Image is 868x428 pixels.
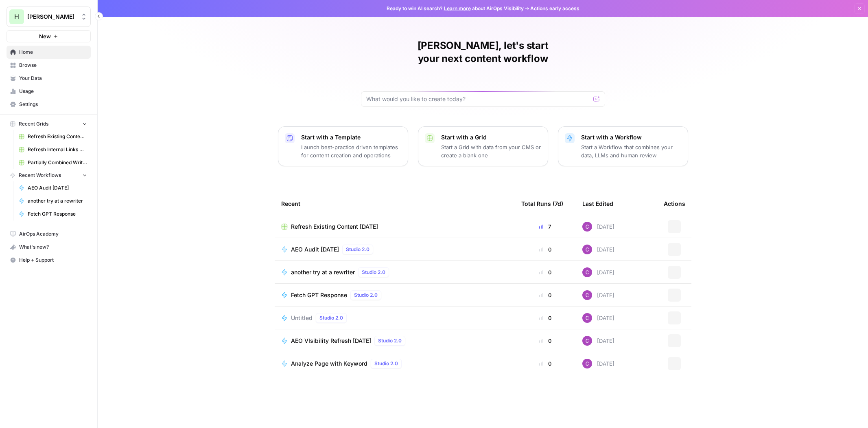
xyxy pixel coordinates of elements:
[582,192,613,215] div: Last Edited
[19,101,87,108] span: Settings
[28,146,87,153] span: Refresh Internal Links Grid (1)
[418,126,548,166] button: Start with a GridStart a Grid with data from your CMS or create a blank one
[39,32,51,40] span: New
[19,49,87,56] span: Home
[521,314,569,322] div: 0
[582,245,592,254] img: lfe6qmc50w30utgkmhcdgn0017qz
[7,85,91,98] a: Usage
[582,313,614,323] div: [DATE]
[7,46,91,59] a: Home
[521,223,569,231] div: 7
[441,143,541,159] p: Start a Grid with data from your CMS or create a blank one
[7,59,91,72] a: Browse
[346,246,370,253] span: Studio 2.0
[582,290,592,300] img: lfe6qmc50w30utgkmhcdgn0017qz
[521,337,569,345] div: 0
[281,313,508,323] a: UntitledStudio 2.0
[19,230,87,238] span: AirOps Academy
[361,39,605,65] h1: [PERSON_NAME], let's start your next content workflow
[378,337,402,344] span: Studio 2.0
[291,268,355,276] span: another try at a rewriter
[281,359,508,368] a: Analyze Page with KeywordStudio 2.0
[291,245,339,254] span: AEO Audit [DATE]
[281,290,508,300] a: Fetch GPT ResponseStudio 2.0
[7,72,91,85] a: Your Data
[7,7,91,27] button: Workspace: Hasbrook
[7,98,91,111] a: Settings
[582,359,592,368] img: lfe6qmc50w30utgkmhcdgn0017qz
[7,240,91,254] button: What's new?
[387,5,524,12] span: Ready to win AI search? about AirOps Visibility
[521,360,569,368] div: 0
[581,133,681,141] p: Start with a Workflow
[278,126,408,166] button: Start with a TemplateLaunch best-practice driven templates for content creation and operations
[530,5,579,12] span: Actions early access
[7,254,91,267] button: Help + Support
[19,172,61,179] span: Recent Workflows
[558,126,688,166] button: Start with a WorkflowStart a Workflow that combines your data, LLMs and human review
[14,12,19,22] span: H
[582,313,592,323] img: lfe6qmc50w30utgkmhcdgn0017qz
[27,13,77,21] span: [PERSON_NAME]
[301,133,401,141] p: Start with a Template
[7,241,90,253] div: What's new?
[291,223,378,231] span: Refresh Existing Content [DATE]
[19,75,87,82] span: Your Data
[281,192,508,215] div: Recent
[28,197,87,205] span: another try at a rewriter
[19,62,87,69] span: Browse
[582,290,614,300] div: [DATE]
[374,360,398,367] span: Studio 2.0
[7,227,91,240] a: AirOps Academy
[19,88,87,95] span: Usage
[582,359,614,368] div: [DATE]
[28,184,87,192] span: AEO Audit [DATE]
[291,291,347,299] span: Fetch GPT Response
[291,314,313,322] span: Untitled
[281,245,508,254] a: AEO Audit [DATE]Studio 2.0
[582,222,592,232] img: lfe6qmc50w30utgkmhcdgn0017qz
[291,360,367,368] span: Analyze Page with Keyword
[362,269,385,276] span: Studio 2.0
[582,336,614,346] div: [DATE]
[15,130,91,143] a: Refresh Existing Content [DATE]
[19,120,48,128] span: Recent Grids
[281,223,508,231] a: Refresh Existing Content [DATE]
[281,267,508,277] a: another try at a rewriterStudio 2.0
[28,133,87,140] span: Refresh Existing Content [DATE]
[366,95,590,103] input: What would you like to create today?
[28,210,87,218] span: Fetch GPT Response
[281,336,508,346] a: AEO VIsibility Refresh [DATE]Studio 2.0
[582,222,614,232] div: [DATE]
[582,267,592,277] img: lfe6qmc50w30utgkmhcdgn0017qz
[28,159,87,166] span: Partially Combined Writer Grid
[521,192,563,215] div: Total Runs (7d)
[582,336,592,346] img: lfe6qmc50w30utgkmhcdgn0017qz
[15,207,91,221] a: Fetch GPT Response
[521,245,569,254] div: 0
[581,143,681,159] p: Start a Workflow that combines your data, LLMs and human review
[291,337,371,345] span: AEO VIsibility Refresh [DATE]
[7,30,91,42] button: New
[15,194,91,207] a: another try at a rewriter
[15,143,91,156] a: Refresh Internal Links Grid (1)
[301,143,401,159] p: Launch best-practice driven templates for content creation and operations
[521,291,569,299] div: 0
[7,118,91,130] button: Recent Grids
[354,291,378,299] span: Studio 2.0
[444,5,471,11] a: Learn more
[7,169,91,181] button: Recent Workflows
[582,245,614,254] div: [DATE]
[15,156,91,169] a: Partially Combined Writer Grid
[664,192,685,215] div: Actions
[19,256,87,264] span: Help + Support
[319,314,343,322] span: Studio 2.0
[521,268,569,276] div: 0
[582,267,614,277] div: [DATE]
[15,181,91,194] a: AEO Audit [DATE]
[441,133,541,141] p: Start with a Grid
